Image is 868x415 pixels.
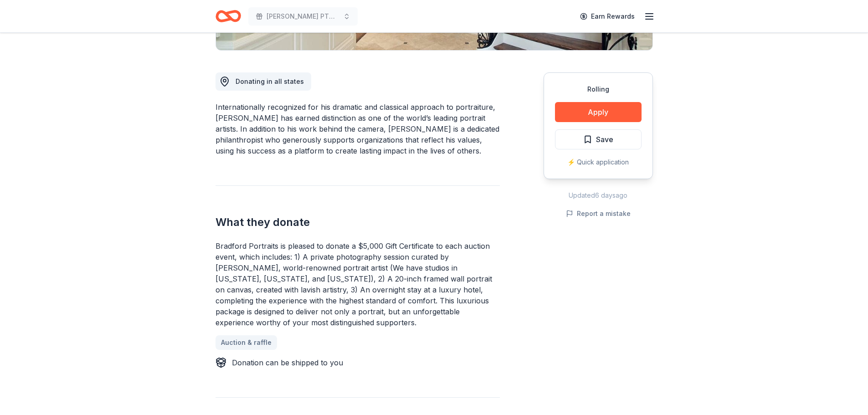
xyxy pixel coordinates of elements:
div: Bradford Portraits is pleased to donate a $5,000 Gift Certificate to each auction event, which in... [216,241,500,328]
button: Save [555,129,642,149]
span: Donating in all states [236,77,304,85]
button: [PERSON_NAME] PTO Tricky TRay [248,7,358,26]
div: Donation can be shipped to you [232,357,343,368]
a: Earn Rewards [575,8,640,25]
span: [PERSON_NAME] PTO Tricky TRay [267,11,339,22]
button: Report a mistake [566,208,631,219]
button: Apply [555,102,642,122]
span: Save [596,133,613,145]
a: Auction & raffle [216,335,277,350]
h2: What they donate [216,215,500,230]
div: Internationally recognized for his dramatic and classical approach to portraiture, [PERSON_NAME] ... [216,102,500,156]
a: Home [216,5,241,27]
div: Rolling [555,84,642,95]
div: Updated 6 days ago [544,190,653,201]
div: ⚡️ Quick application [555,157,642,168]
